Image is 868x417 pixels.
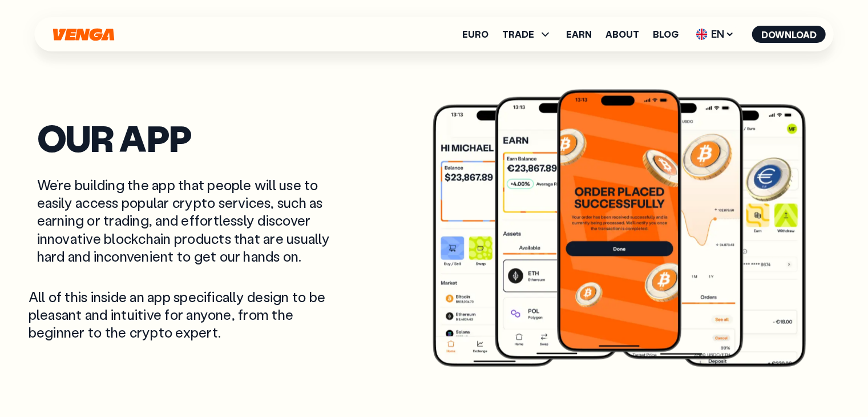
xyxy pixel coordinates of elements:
[502,27,552,41] span: TRADE
[433,104,557,367] img: phone 4
[653,30,679,39] a: Blog
[681,104,806,367] img: phone 5
[37,175,354,264] p: We’re building the app that people will use to easily access popular crypto services, such as ear...
[29,287,346,341] p: All of this inside an app specifically design to be pleasant and intuitive for anyone, from the b...
[502,30,534,39] span: TRADE
[462,30,488,39] a: Euro
[605,30,639,39] a: About
[495,97,619,359] img: phone 2
[696,29,708,40] img: flag-uk
[692,25,738,43] span: EN
[37,122,395,153] h2: OUr App
[557,89,681,352] img: phone 1
[752,26,826,43] button: Download
[52,28,116,41] svg: Home
[566,30,592,39] a: Earn
[619,97,744,359] img: phone 3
